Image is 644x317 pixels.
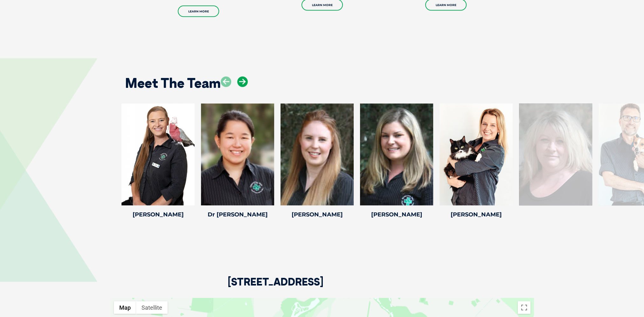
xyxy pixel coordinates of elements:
button: Show satellite imagery [136,301,168,314]
h4: [PERSON_NAME] [280,212,354,217]
button: Toggle fullscreen view [518,301,530,314]
h4: Dr [PERSON_NAME] [201,212,274,217]
h4: [PERSON_NAME] [440,212,513,217]
a: Learn More [178,5,219,17]
h4: [PERSON_NAME] [121,212,195,217]
h2: Meet The Team [125,76,221,90]
h4: [PERSON_NAME] [360,212,433,217]
button: Show street map [114,301,136,314]
h2: [STREET_ADDRESS] [228,277,323,298]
